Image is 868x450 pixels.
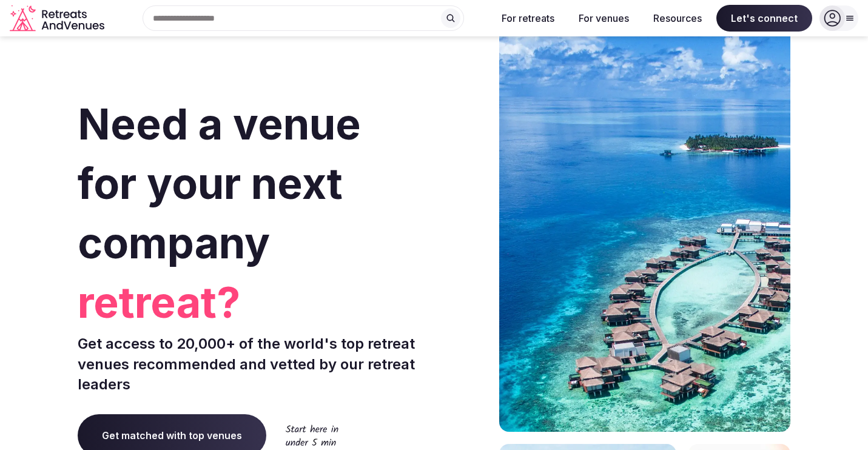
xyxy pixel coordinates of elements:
svg: Retreats and Venues company logo [10,5,107,32]
img: Start here in under 5 min [286,425,338,446]
span: Need a venue for your next company [78,98,361,269]
button: For venues [569,5,639,32]
button: Resources [644,5,712,32]
p: Get access to 20,000+ of the world's top retreat venues recommended and vetted by our retreat lea... [78,334,429,395]
span: Let's connect [716,5,812,32]
span: retreat? [78,273,429,332]
a: Visit the homepage [10,5,107,32]
button: For retreats [492,5,564,32]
